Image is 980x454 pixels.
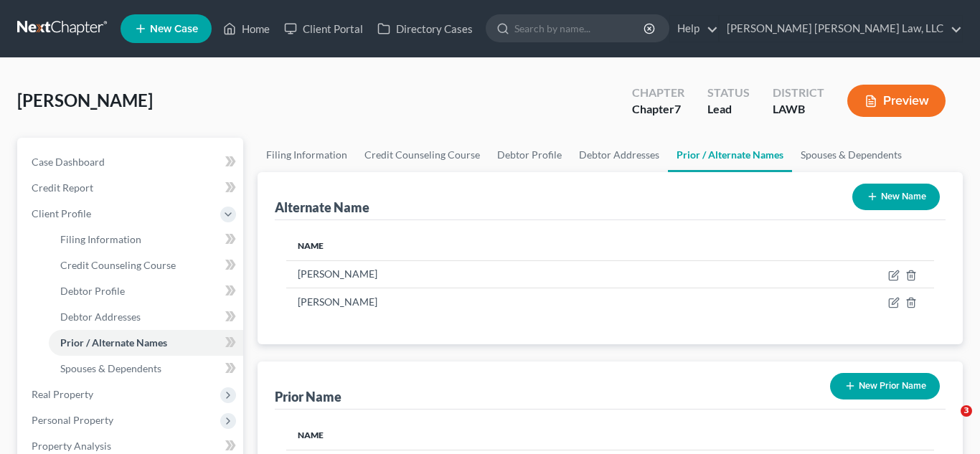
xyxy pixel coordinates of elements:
[931,405,966,440] iframe: Intercom live chat
[49,304,243,330] a: Debtor Addresses
[49,252,243,278] a: Credit Counseling Course
[275,199,369,216] div: Alternate Name
[707,85,750,101] div: Status
[32,207,91,219] span: Client Profile
[674,102,681,115] span: 7
[847,85,946,117] button: Preview
[258,138,356,172] a: Filing Information
[489,138,570,172] a: Debtor Profile
[32,156,105,168] span: Case Dashboard
[792,138,910,172] a: Spouses & Dependents
[570,138,668,172] a: Debtor Addresses
[670,16,718,42] a: Help
[961,405,972,417] span: 3
[632,85,684,101] div: Chapter
[286,421,781,450] th: Name
[49,278,243,304] a: Debtor Profile
[216,16,277,42] a: Home
[356,138,489,172] a: Credit Counseling Course
[49,227,243,252] a: Filing Information
[277,16,370,42] a: Client Portal
[60,285,125,297] span: Debtor Profile
[32,440,111,452] span: Property Analysis
[286,232,702,260] th: Name
[20,149,243,175] a: Case Dashboard
[32,181,93,194] span: Credit Report
[852,184,940,210] button: New Name
[707,101,750,118] div: Lead
[773,85,824,101] div: District
[668,138,792,172] a: Prior / Alternate Names
[275,388,341,405] div: Prior Name
[17,90,153,110] span: [PERSON_NAME]
[20,175,243,201] a: Credit Report
[773,101,824,118] div: LAWB
[370,16,480,42] a: Directory Cases
[632,101,684,118] div: Chapter
[60,259,176,271] span: Credit Counseling Course
[60,362,161,374] span: Spouses & Dependents
[60,311,141,323] span: Debtor Addresses
[32,388,93,400] span: Real Property
[830,373,940,399] button: New Prior Name
[286,288,702,316] td: [PERSON_NAME]
[49,356,243,382] a: Spouses & Dependents
[720,16,962,42] a: [PERSON_NAME] [PERSON_NAME] Law, LLC
[286,260,702,288] td: [PERSON_NAME]
[49,330,243,356] a: Prior / Alternate Names
[60,336,167,349] span: Prior / Alternate Names
[32,414,113,426] span: Personal Property
[514,15,646,42] input: Search by name...
[60,233,141,245] span: Filing Information
[150,24,198,34] span: New Case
